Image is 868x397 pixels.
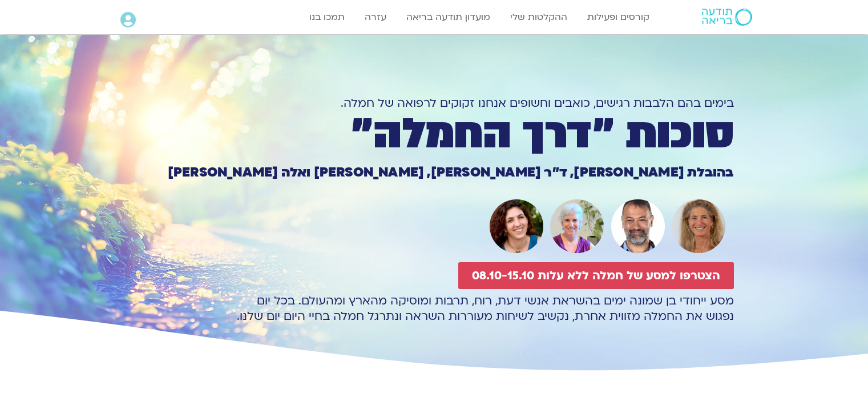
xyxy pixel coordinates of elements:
h1: בימים בהם הלבבות רגישים, כואבים וחשופים אנחנו זקוקים לרפואה של חמלה. [135,95,734,111]
a: ההקלטות שלי [504,6,573,28]
h1: בהובלת [PERSON_NAME], ד״ר [PERSON_NAME], [PERSON_NAME] ואלה [PERSON_NAME] [135,166,734,179]
a: הצטרפו למסע של חמלה ללא עלות 08.10-15.10 [458,262,734,289]
a: עזרה [359,6,392,28]
p: מסע ייחודי בן שמונה ימים בהשראת אנשי דעת, רוח, תרבות ומוסיקה מהארץ ומהעולם. בכל יום נפגוש את החמל... [135,293,734,324]
a: מועדון תודעה בריאה [401,6,496,28]
a: קורסים ופעילות [582,6,655,28]
img: תודעה בריאה [702,9,752,26]
a: תמכו בנו [304,6,350,28]
span: הצטרפו למסע של חמלה ללא עלות 08.10-15.10 [472,269,720,282]
h1: סוכות ״דרך החמלה״ [135,115,734,154]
